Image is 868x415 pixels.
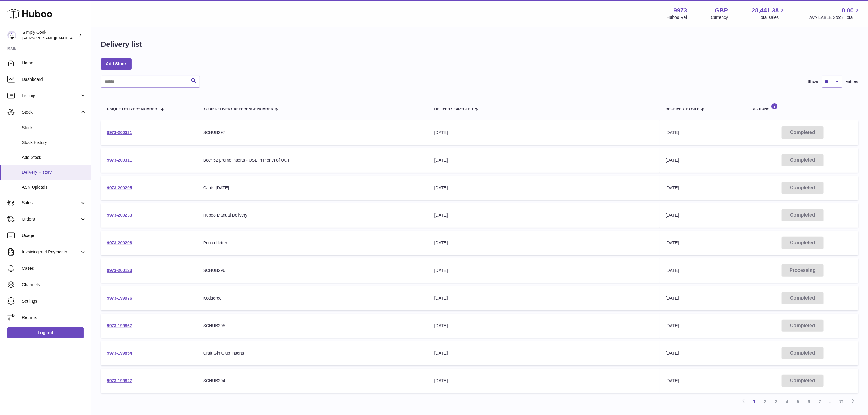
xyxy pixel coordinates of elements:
[22,36,122,40] span: [PERSON_NAME][EMAIL_ADDRESS][DOMAIN_NAME]
[434,212,654,218] div: [DATE]
[22,233,86,238] span: Usage
[759,15,786,20] span: Total sales
[434,107,473,111] span: Delivery Expected
[771,396,782,407] a: 3
[752,6,779,15] span: 28,441.38
[203,185,422,191] div: Cards [DATE]
[760,396,771,407] a: 2
[22,170,86,175] span: Delivery History
[666,351,679,355] span: [DATE]
[434,268,654,273] div: [DATE]
[203,107,273,111] span: Your Delivery Reference Number
[107,158,132,163] a: 9973-200311
[22,315,86,321] span: Returns
[749,396,760,407] a: 1
[101,58,132,69] a: Add Stock
[753,103,852,111] div: Actions
[22,155,86,160] span: Add Stock
[666,240,679,245] span: [DATE]
[22,282,86,288] span: Channels
[22,77,86,82] span: Dashboard
[22,298,86,304] span: Settings
[203,378,422,384] div: SCHUB294
[107,185,132,190] a: 9973-200295
[434,130,654,135] div: [DATE]
[101,39,142,49] h1: Delivery list
[22,93,80,99] span: Listings
[203,130,422,135] div: SCHUB297
[674,6,687,15] strong: 9973
[22,125,86,131] span: Stock
[203,212,422,218] div: Huboo Manual Delivery
[842,6,854,15] span: 0.00
[666,185,679,190] span: [DATE]
[715,6,728,15] strong: GBP
[809,6,861,20] a: 0.00 AVAILABLE Stock Total
[434,240,654,246] div: [DATE]
[836,396,847,407] a: 71
[666,323,679,328] span: [DATE]
[22,140,86,146] span: Stock History
[711,15,728,20] div: Currency
[22,29,77,41] div: Simply Cook
[809,15,861,20] span: AVAILABLE Stock Total
[7,327,84,338] a: Log out
[107,296,132,300] a: 9973-199976
[666,296,679,300] span: [DATE]
[666,130,679,135] span: [DATE]
[22,216,80,222] span: Orders
[22,60,86,66] span: Home
[804,396,815,407] a: 6
[107,130,132,135] a: 9973-200331
[107,351,132,355] a: 9973-199854
[782,396,793,407] a: 4
[203,323,422,329] div: SCHUB295
[752,6,786,20] a: 28,441.38 Total sales
[434,295,654,301] div: [DATE]
[107,378,132,383] a: 9973-199827
[7,31,16,40] img: emma@simplycook.com
[22,266,86,271] span: Cases
[107,323,132,328] a: 9973-199867
[434,157,654,163] div: [DATE]
[793,396,804,407] a: 5
[22,109,80,115] span: Stock
[107,213,132,218] a: 9973-200233
[203,240,422,246] div: Printed letter
[434,350,654,356] div: [DATE]
[666,158,679,163] span: [DATE]
[22,200,80,206] span: Sales
[666,268,679,273] span: [DATE]
[808,79,819,84] label: Show
[22,249,80,255] span: Invoicing and Payments
[107,107,157,111] span: Unique Delivery Number
[434,185,654,191] div: [DATE]
[815,396,825,407] a: 7
[846,79,858,84] span: entries
[825,396,836,407] span: ...
[203,157,422,163] div: Beer 52 promo inserts - USE in month of OCT
[203,268,422,273] div: SCHUB296
[203,295,422,301] div: Kedgeree
[666,213,679,218] span: [DATE]
[203,350,422,356] div: Craft Gin Club Inserts
[434,323,654,329] div: [DATE]
[107,268,132,273] a: 9973-200123
[666,107,699,111] span: Received to Site
[107,240,132,245] a: 9973-200208
[666,378,679,383] span: [DATE]
[434,378,654,384] div: [DATE]
[667,15,687,20] div: Huboo Ref
[22,184,86,190] span: ASN Uploads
